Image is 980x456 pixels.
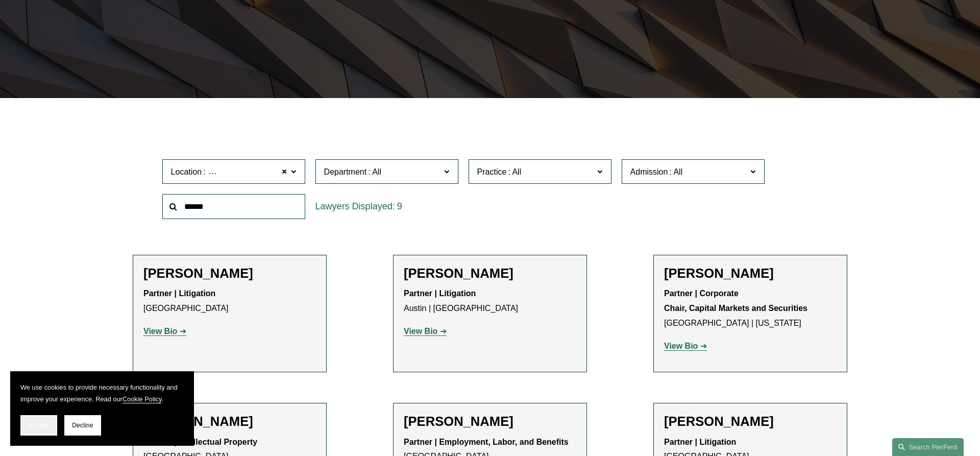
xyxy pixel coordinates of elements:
h2: [PERSON_NAME] [404,414,576,429]
h2: [PERSON_NAME] [143,414,316,429]
a: Search this site [892,438,964,456]
span: [GEOGRAPHIC_DATA] [207,165,292,179]
strong: Partner | Litigation [664,438,736,446]
strong: View Bio [404,327,437,335]
p: Austin | [GEOGRAPHIC_DATA] [404,286,576,316]
a: Cookie Policy [122,395,162,403]
strong: View Bio [143,327,177,335]
strong: Partner | Litigation [143,289,215,298]
h2: [PERSON_NAME] [143,266,316,281]
p: [GEOGRAPHIC_DATA] | [US_STATE] [664,286,837,330]
span: Department [324,167,367,176]
strong: Partner | Employment, Labor, and Benefits [404,438,569,446]
section: Cookie banner [10,371,194,446]
a: View Bio [404,327,447,335]
button: Decline [64,415,101,436]
button: Accept [20,415,57,436]
strong: Partner | Litigation [404,289,476,298]
strong: View Bio [664,342,698,350]
span: Decline [72,422,93,429]
span: Accept [29,422,48,429]
p: We use cookies to provide necessary functionality and improve your experience. Read our . [20,381,184,405]
h2: [PERSON_NAME] [664,266,837,281]
span: Practice [477,167,507,176]
span: 9 [397,201,402,211]
h2: [PERSON_NAME] [404,266,576,281]
span: Location [171,167,202,176]
a: View Bio [664,342,707,350]
p: [GEOGRAPHIC_DATA] [143,286,316,316]
h2: [PERSON_NAME] [664,414,837,429]
span: Admission [630,167,668,176]
strong: Partner | Intellectual Property [143,438,257,446]
strong: Partner | Corporate Chair, Capital Markets and Securities [664,289,807,313]
a: View Bio [143,327,186,335]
